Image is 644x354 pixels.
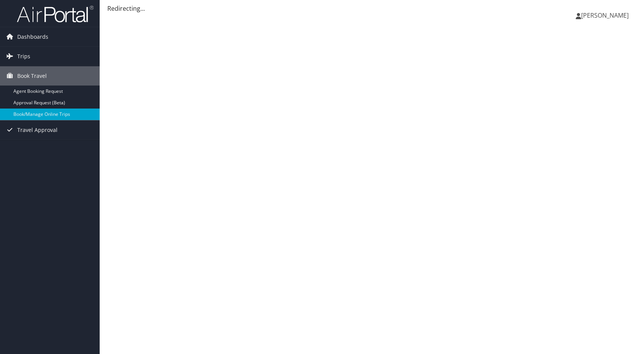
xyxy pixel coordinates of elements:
[17,5,94,23] img: airportal-logo.png
[17,120,58,140] span: Travel Approval
[17,66,47,86] span: Book Travel
[17,47,30,66] span: Trips
[576,4,636,27] a: [PERSON_NAME]
[17,27,48,46] span: Dashboards
[581,11,629,20] span: [PERSON_NAME]
[107,4,636,13] div: Redirecting...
